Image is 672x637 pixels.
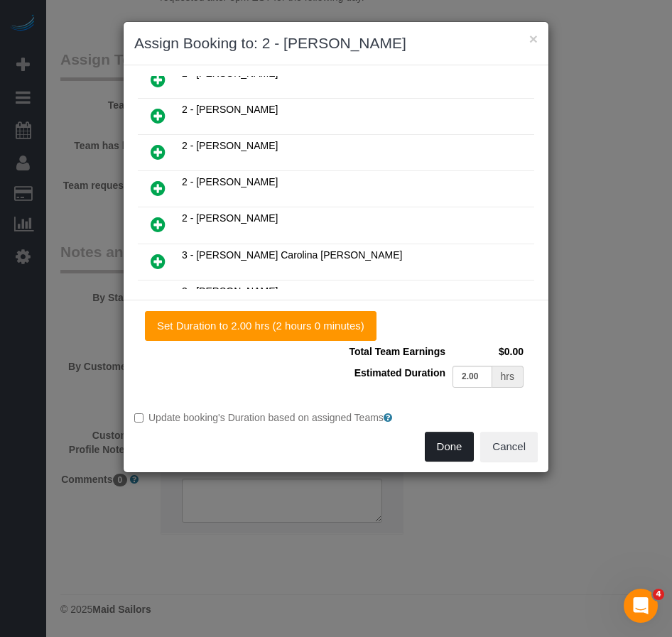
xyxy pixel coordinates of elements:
iframe: Intercom live chat [624,589,658,623]
button: × [529,31,538,46]
span: 4 [653,589,664,600]
span: 2 - [PERSON_NAME] [182,212,278,224]
label: Update booking's Duration based on assigned Teams [134,410,538,425]
button: Done [425,432,475,462]
span: 3 - [PERSON_NAME] Carolina [PERSON_NAME] [182,249,402,261]
td: Total Team Earnings [345,341,449,362]
span: 2 - [PERSON_NAME] [182,67,278,79]
span: 2 - [PERSON_NAME] [182,176,278,187]
button: Set Duration to 2.00 hrs (2 hours 0 minutes) [145,311,376,341]
button: Cancel [480,432,538,462]
span: 2 - [PERSON_NAME] [182,104,278,115]
input: Update booking's Duration based on assigned Teams [134,413,143,423]
span: 3 - [PERSON_NAME] [182,285,278,297]
div: hrs [492,366,524,388]
h3: Assign Booking to: 2 - [PERSON_NAME] [134,33,538,54]
span: 2 - [PERSON_NAME] [182,140,278,151]
td: $0.00 [449,341,527,362]
span: Estimated Duration [354,367,445,379]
